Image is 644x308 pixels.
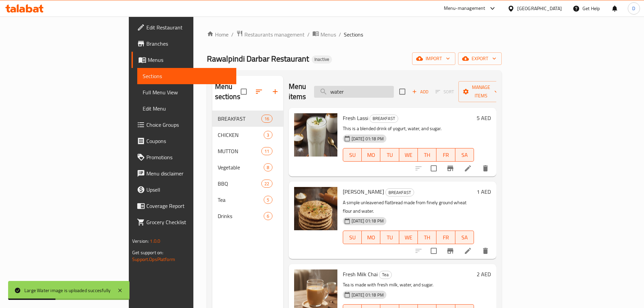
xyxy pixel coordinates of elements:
[137,84,236,100] a: Full Menu View
[212,192,283,208] div: Tea5
[132,248,163,257] span: Get support on:
[343,198,474,215] p: A simple unleavened flatbread made from finely ground wheat flour and water.
[411,88,429,96] span: Add
[264,197,272,203] span: 5
[146,121,231,129] span: Choice Groups
[464,247,472,255] a: Edit menu item
[458,233,471,242] span: SA
[343,148,362,162] button: SU
[236,30,305,39] a: Restaurants management
[132,165,236,182] a: Menu disclaimer
[477,113,491,123] h6: 5 AED
[212,208,283,224] div: Drinks6
[439,150,452,160] span: FR
[436,148,455,162] button: FR
[349,292,386,298] span: [DATE] 01:18 PM
[379,271,391,279] span: Tea
[632,5,635,12] span: D
[362,231,380,244] button: MO
[218,131,264,139] span: CHICKEN
[442,160,458,176] button: Branch-specific-item
[343,281,474,289] p: Tea is made with fresh milk, water, and sugar.
[412,52,455,65] button: import
[218,180,262,188] span: BBQ
[464,83,498,100] span: Manage items
[370,115,398,122] span: BREAKFAST
[132,198,236,214] a: Coverage Report
[364,233,378,242] span: MO
[463,54,496,63] span: export
[244,30,305,39] span: Restaurants management
[444,4,485,13] div: Menu-management
[380,231,399,244] button: TU
[146,23,231,31] span: Edit Restaurant
[477,269,491,279] h6: 2 AED
[24,287,111,294] div: Large Water image is uploaded succesfully
[132,182,236,198] a: Upsell
[312,56,332,62] span: Inactive
[132,255,175,264] a: Support.OpsPlatform
[132,237,149,245] span: Version:
[343,269,378,279] span: Fresh Milk Chai
[344,30,363,39] span: Sections
[212,175,283,192] div: BBQ22
[146,169,231,177] span: Menu disclaimer
[399,148,418,162] button: WE
[294,187,337,230] img: Chakki Roti
[289,81,306,102] h2: Menu items
[380,148,399,162] button: TU
[207,30,502,39] nav: breadcrumb
[212,108,283,227] nav: Menu sections
[364,150,378,160] span: MO
[421,233,434,242] span: TH
[132,117,236,133] a: Choice Groups
[132,35,236,52] a: Branches
[146,202,231,210] span: Coverage Report
[339,30,341,39] li: /
[385,188,414,196] div: BREAKFAST
[399,231,418,244] button: WE
[343,124,474,133] p: This is a blended drink of yogurt, water, and sugar.
[455,148,474,162] button: SA
[346,233,359,242] span: SU
[132,149,236,165] a: Promotions
[137,100,236,117] a: Edit Menu
[262,181,272,187] span: 22
[442,243,458,259] button: Branch-specific-item
[349,218,386,224] span: [DATE] 01:18 PM
[218,115,262,123] span: BREAKFAST
[343,113,368,123] span: Fresh Lassi
[427,161,441,175] span: Select to update
[477,243,494,259] button: delete
[262,116,272,122] span: 16
[421,150,434,160] span: TH
[458,150,471,160] span: SA
[264,132,272,138] span: 3
[212,127,283,143] div: CHICKEN3
[146,186,231,194] span: Upsell
[143,88,231,96] span: Full Menu View
[517,5,562,12] div: [GEOGRAPHIC_DATA]
[312,30,336,39] a: Menus
[137,68,236,84] a: Sections
[132,19,236,35] a: Edit Restaurant
[264,213,272,219] span: 6
[418,231,436,244] button: TH
[132,52,236,68] a: Menus
[349,136,386,142] span: [DATE] 01:18 PM
[212,111,283,127] div: BREAKFAST16
[383,150,396,160] span: TU
[146,40,231,48] span: Branches
[218,163,264,171] span: Vegetable
[218,212,264,220] span: Drinks
[464,164,472,172] a: Edit menu item
[436,231,455,244] button: FR
[207,51,309,66] span: Rawalpindi Darbar Restaurant
[132,214,236,230] a: Grocery Checklist
[477,187,491,196] h6: 1 AED
[212,143,283,159] div: MUTTON11
[132,133,236,149] a: Coupons
[148,56,231,64] span: Menus
[343,187,384,197] span: [PERSON_NAME]
[262,148,272,155] span: 11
